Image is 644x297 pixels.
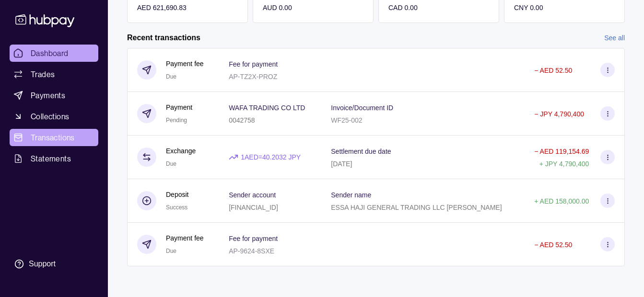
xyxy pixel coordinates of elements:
[534,67,572,74] p: − AED 52.50
[166,233,204,243] p: Payment fee
[514,2,615,13] p: CNY 0.00
[31,111,69,122] span: Collections
[241,152,301,162] p: 1 AED = 40.2032 JPY
[534,148,589,155] p: − AED 119,154.69
[10,87,98,104] a: Payments
[166,248,176,254] span: Due
[229,191,276,199] p: Sender account
[539,160,589,168] p: + JPY 4,790,400
[166,58,204,69] p: Payment fee
[534,241,572,249] p: − AED 52.50
[331,148,391,155] p: Settlement due date
[166,146,196,156] p: Exchange
[31,69,55,80] span: Trades
[31,132,75,143] span: Transactions
[229,116,255,124] p: 0042758
[10,150,98,167] a: Statements
[604,33,625,43] a: See all
[166,117,187,124] span: Pending
[137,2,238,13] p: AED 621,690.83
[263,2,363,13] p: AUD 0.00
[331,104,393,112] p: Invoice/Document ID
[10,45,98,62] a: Dashboard
[29,259,56,269] div: Support
[166,102,192,113] p: Payment
[10,254,98,274] a: Support
[166,189,188,200] p: Deposit
[331,191,371,199] p: Sender name
[331,160,352,168] p: [DATE]
[166,160,176,167] span: Due
[166,73,176,80] span: Due
[388,2,489,13] p: CAD 0.00
[229,104,305,112] p: WAFA TRADING CO LTD
[229,235,278,242] p: Fee for payment
[10,66,98,83] a: Trades
[534,110,584,118] p: − JPY 4,790,400
[10,108,98,125] a: Collections
[31,47,69,59] span: Dashboard
[534,197,589,205] p: + AED 158,000.00
[229,73,277,80] p: AP-TZ2X-PROZ
[166,204,187,211] span: Success
[229,60,278,68] p: Fee for payment
[229,247,274,255] p: AP-9624-8SXE
[331,116,362,124] p: WF25-002
[31,153,71,164] span: Statements
[31,90,65,101] span: Payments
[10,129,98,146] a: Transactions
[331,204,502,211] p: ESSA HAJI GENERAL TRADING LLC [PERSON_NAME]
[127,33,200,43] h2: Recent transactions
[229,204,278,211] p: [FINANCIAL_ID]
